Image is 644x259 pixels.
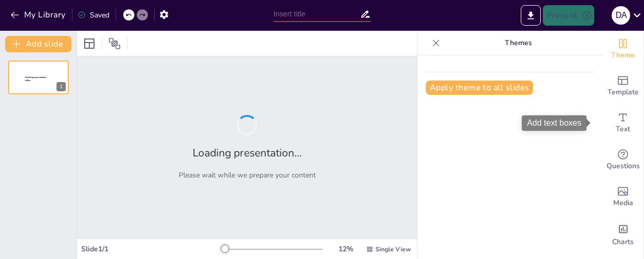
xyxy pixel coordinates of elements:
[179,170,316,180] p: Please wait while we prepare your content
[375,245,411,253] span: Single View
[612,236,634,248] span: Charts
[616,124,630,135] span: Text
[8,7,70,23] button: My Library
[274,7,360,22] input: Insert title
[108,37,121,50] span: Position
[25,76,47,82] span: Sendsteps presentation editor
[602,142,643,178] div: Get real-time input from your audience
[193,146,302,160] h2: Loading presentation...
[522,115,586,131] div: Add text boxes
[602,178,643,215] div: Add images, graphics, shapes or video
[612,6,630,25] div: D A
[608,87,639,98] span: Template
[543,5,594,26] button: Present
[602,31,643,68] div: Change the overall theme
[607,161,640,172] span: Questions
[81,35,98,52] div: Layout
[8,61,69,94] div: 1
[56,82,66,91] div: 1
[81,244,224,254] div: Slide 1 / 1
[5,36,71,52] button: Add slide
[602,215,643,252] div: Add charts and graphs
[78,10,109,20] div: Saved
[602,105,643,142] div: Add text boxes
[602,68,643,105] div: Add ready made slides
[611,50,635,61] span: Theme
[426,81,533,95] button: Apply theme to all slides
[612,5,630,26] button: D A
[613,197,633,209] span: Media
[444,31,592,55] p: Themes
[521,5,541,26] button: Export to PowerPoint
[333,244,358,254] div: 12 %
